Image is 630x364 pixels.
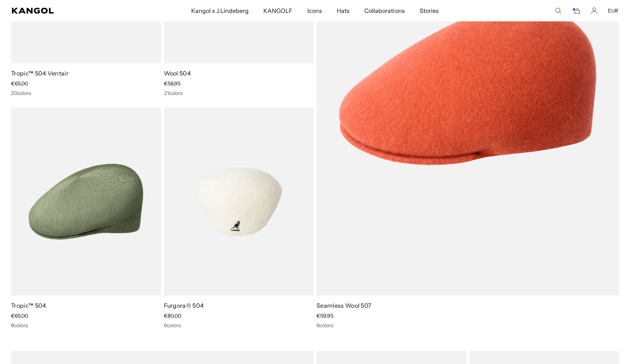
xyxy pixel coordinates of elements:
summary: Search here [555,7,561,14]
div: 6 colors [164,322,314,329]
span: €56,95 [164,80,181,87]
img: Tropic™ 504 [11,107,161,295]
a: Tropic™ 504 [11,302,46,309]
div: 21 colors [164,90,314,96]
img: Furgora® 504 [164,107,314,295]
span: €65,00 [11,312,28,319]
a: Kangol [12,8,126,14]
div: 6 colors [316,322,619,329]
a: Tropic™ 504 Ventair [11,70,69,77]
span: €65,00 [11,80,28,87]
span: €80,00 [164,312,181,319]
button: EUR [608,7,618,14]
a: Wool 504 [164,70,191,77]
a: Seamless Wool 507 [316,302,371,309]
button: Cart [572,7,581,14]
span: €59,95 [316,312,333,319]
div: 20 colors [11,90,161,96]
a: Account [591,7,598,14]
a: Furgora® 504 [164,302,204,309]
div: 8 colors [11,322,161,329]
